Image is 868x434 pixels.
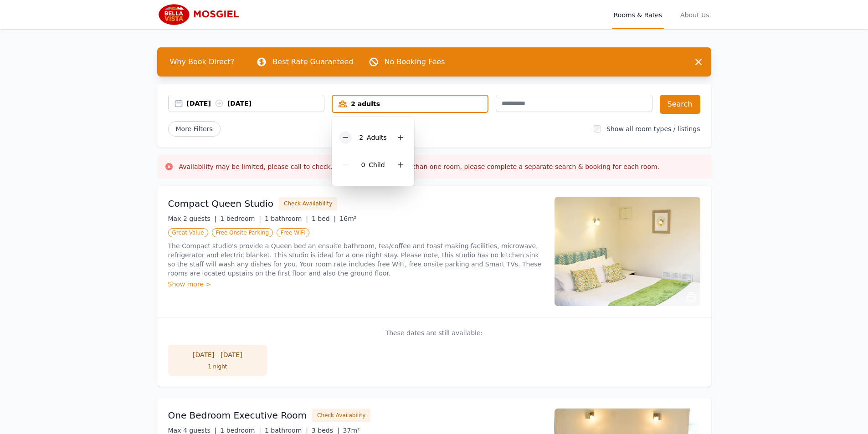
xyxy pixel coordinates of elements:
span: 3 beds | [312,427,339,434]
p: Best Rate Guaranteed [272,56,353,67]
h3: One Bedroom Executive Room [168,409,307,422]
span: Child [369,161,385,168]
span: 0 [361,161,365,168]
p: These dates are still available: [168,328,700,337]
div: [DATE] - [DATE] [177,350,258,359]
span: 2 [359,134,363,141]
div: [DATE] [DATE] [187,99,324,108]
div: 1 night [177,363,258,370]
span: Free Onsite Parking [212,228,273,237]
img: Bella Vista Mosgiel [157,4,245,26]
p: No Booking Fees [385,56,445,67]
button: Search [660,95,700,114]
span: 37m² [343,427,360,434]
span: 1 bedroom | [220,427,261,434]
div: 2 adults [333,99,488,108]
h3: Compact Queen Studio [168,197,274,210]
span: More Filters [168,121,221,137]
span: 1 bathroom | [265,427,308,434]
h3: Availability may be limited, please call to check. If you are wanting more than one room, please ... [179,162,660,171]
label: Show all room types / listings [606,125,700,133]
span: Free WiFi [277,228,309,237]
span: Adult s [367,134,387,141]
span: 1 bed | [312,215,336,222]
div: Show more > [168,280,544,289]
span: Great Value [168,228,208,237]
span: 1 bathroom | [265,215,308,222]
span: Max 4 guests | [168,427,217,434]
span: Max 2 guests | [168,215,217,222]
button: Check Availability [312,408,370,422]
p: The Compact studio's provide a Queen bed an ensuite bathroom, tea/coffee and toast making facilit... [168,241,544,278]
span: 1 bedroom | [220,215,261,222]
span: 16m² [339,215,356,222]
span: Why Book Direct? [163,53,242,71]
button: Check Availability [279,197,337,210]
